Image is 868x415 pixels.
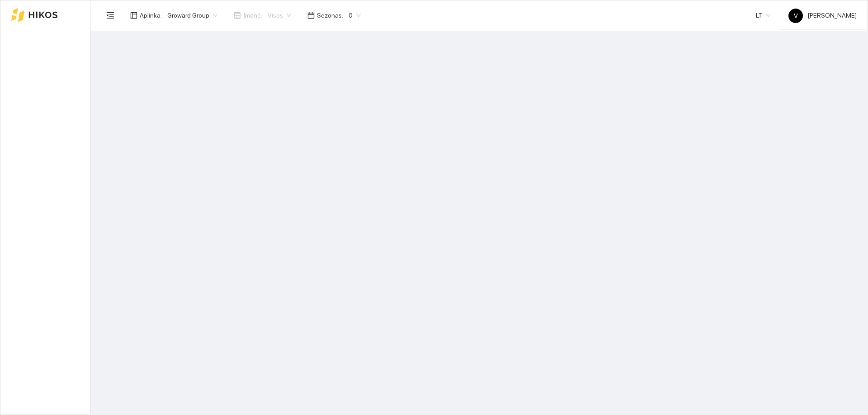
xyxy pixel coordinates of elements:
[243,10,262,20] span: Įmonė :
[167,9,217,22] span: Groward Group
[268,9,291,22] span: Visos
[234,12,241,19] span: shop
[788,12,857,19] span: [PERSON_NAME]
[794,9,798,23] span: V
[101,6,119,24] button: menu-fold
[307,12,315,19] span: calendar
[756,9,770,22] span: LT
[140,10,162,20] span: Aplinka :
[349,9,361,22] span: 0
[106,11,114,19] span: menu-fold
[130,12,137,19] span: layout
[317,10,343,20] span: Sezonas :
